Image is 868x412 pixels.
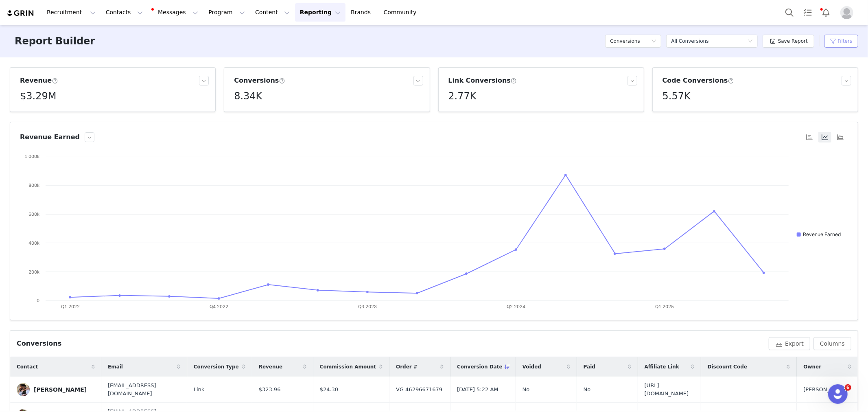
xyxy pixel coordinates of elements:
[584,386,591,394] span: No
[813,337,851,350] button: Columns
[17,383,95,396] a: [PERSON_NAME]
[28,182,39,188] text: 800k
[42,3,101,22] button: Recruitment
[17,383,30,396] img: 87236c0e-e236-4872-bff5-00db38a0a5ed.jpg
[234,89,262,103] h5: 8.34K
[346,3,378,22] a: Brands
[523,363,541,370] span: Voided
[781,3,798,22] button: Search
[7,9,35,17] img: grin logo
[28,269,39,275] text: 200k
[817,3,835,22] button: Notifications
[101,3,148,22] button: Contacts
[799,3,817,22] a: Tasks
[708,363,747,370] span: Discount Code
[457,386,498,394] span: [DATE] 5:22 AM
[448,89,477,103] h5: 2.77K
[20,132,80,142] h3: Revenue Earned
[37,298,39,303] text: 0
[194,363,239,370] span: Conversion Type
[840,6,853,19] img: placeholder-profile.jpg
[523,386,530,394] span: No
[396,363,418,370] span: Order #
[671,35,708,47] div: All Conversions
[28,211,39,217] text: 600k
[645,363,679,370] span: Affiliate Link
[34,386,87,393] div: [PERSON_NAME]
[358,304,377,309] text: Q3 2023
[507,304,525,309] text: Q2 2024
[20,89,56,103] h5: $3.29M
[61,304,80,309] text: Q1 2022
[769,337,810,350] button: Export
[24,153,39,159] text: 1 000k
[803,231,841,237] text: Revenue Earned
[203,3,250,22] button: Program
[17,339,61,348] div: Conversions
[457,363,503,370] span: Conversion Date
[803,386,847,394] span: [PERSON_NAME]
[108,363,123,370] span: Email
[20,76,58,85] h3: Revenue
[662,89,691,103] h5: 5.57K
[652,39,656,44] i: icon: down
[234,76,285,85] h3: Conversions
[250,3,295,22] button: Content
[379,3,425,22] a: Community
[610,35,640,47] h5: Conversions
[259,386,281,394] span: $323.96
[28,240,39,246] text: 400k
[748,39,753,44] i: icon: down
[108,381,180,397] span: [EMAIL_ADDRESS][DOMAIN_NAME]
[845,384,851,391] span: 6
[828,384,848,404] iframe: Intercom live chat
[295,3,345,22] button: Reporting
[17,363,38,370] span: Contact
[194,386,205,394] span: Link
[584,363,595,370] span: Paid
[448,76,517,85] h3: Link Conversions
[824,35,858,48] button: Filters
[320,386,339,394] span: $24.30
[645,381,694,397] span: [URL][DOMAIN_NAME]
[656,304,674,309] text: Q1 2025
[803,363,821,370] span: Owner
[835,6,861,19] button: Profile
[763,35,814,48] button: Save Report
[210,304,228,309] text: Q4 2022
[15,34,95,48] h3: Report Builder
[662,76,734,85] h3: Code Conversions
[320,363,376,370] span: Commission Amount
[148,3,203,22] button: Messages
[396,386,442,394] span: VG 46296671679
[259,363,283,370] span: Revenue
